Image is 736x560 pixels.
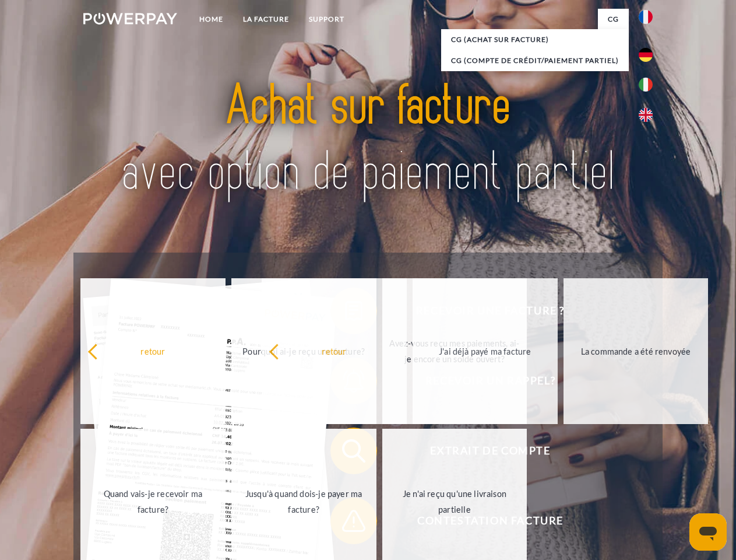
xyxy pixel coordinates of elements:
div: Quand vais-je recevoir ma facture? [87,486,219,517]
a: CG (achat sur facture) [441,29,629,50]
a: Home [189,9,233,30]
img: logo-powerpay-white.svg [83,13,177,24]
a: LA FACTURE [233,9,299,30]
div: Pourquoi ai-je reçu une facture? [238,343,369,359]
div: retour [269,343,400,359]
a: CG (Compte de crédit/paiement partiel) [441,50,629,71]
div: Je n'ai reçu qu'une livraison partielle [389,486,520,517]
img: en [639,108,653,122]
iframe: Bouton de lancement de la fenêtre de messagerie [689,513,727,551]
div: Jusqu'à quand dois-je payer ma facture? [238,486,369,517]
a: CG [598,9,629,30]
div: La commande a été renvoyée [571,343,702,359]
img: fr [639,10,653,24]
div: J'ai déjà payé ma facture [420,343,551,359]
img: title-powerpay_fr.svg [111,56,625,223]
div: retour [87,343,219,359]
img: de [639,48,653,62]
a: Support [299,9,354,30]
img: it [639,78,653,92]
